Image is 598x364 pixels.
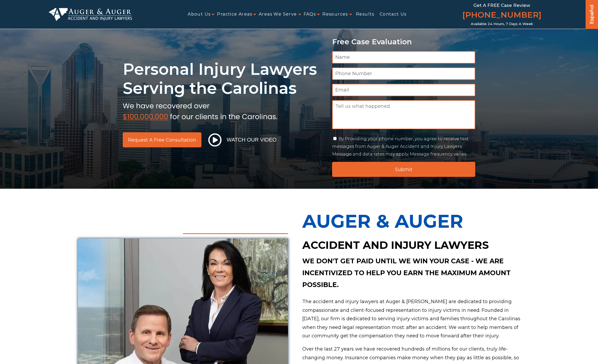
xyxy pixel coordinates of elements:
[302,297,520,340] p: The accident and injury lawyers at Auger & [PERSON_NAME] are dedicated to providing compassionate...
[471,22,533,26] span: Available 24 Hours, 7 Days a Week
[259,8,297,20] a: Areas We Serve
[332,67,475,80] input: Phone Number
[188,8,210,20] a: About Us
[217,8,252,20] a: Practice Areas
[332,136,469,157] label: By Providing your phone number, you agree to receive text messages from Auger & Auger Accident an...
[380,8,407,20] a: Contact Us
[302,255,520,291] p: We don't get paid until we win your case - we are incentivized to help you earn the maximum amoun...
[304,8,316,20] a: FAQs
[123,132,201,147] a: Request a Free Consultation
[462,9,542,22] a: [PHONE_NUMBER]
[356,8,374,20] a: Results
[302,238,520,253] h2: Accident and Injury Lawyers
[322,8,348,20] a: Resources
[332,51,475,64] input: Name
[332,162,475,177] input: Submit
[473,3,530,8] span: Get a FREE Case Review
[123,100,277,120] img: sub text
[332,38,475,46] p: Free Case Evaluation
[302,205,520,238] p: Auger & Auger
[207,133,278,147] button: Watch Our Video
[123,60,326,98] h1: Personal Injury Lawyers Serving the Carolinas
[128,138,196,142] span: Request a Free Consultation
[49,8,132,21] img: Auger & Auger Accident and Injury Lawyers Logo
[332,84,475,96] input: Email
